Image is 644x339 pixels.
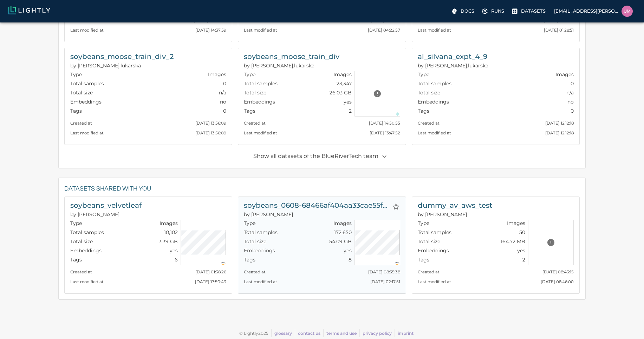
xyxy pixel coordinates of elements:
p: Total size [418,89,440,96]
small: Created at [244,18,266,23]
img: uma.govindarajan@bluerivertech.com [622,6,633,17]
a: [EMAIL_ADDRESS][PERSON_NAME][DOMAIN_NAME]uma.govindarajan@bluerivertech.com [551,4,636,19]
button: Preview cannot be loaded. Please ensure the datasource is configured correctly and that the refer... [544,235,558,250]
p: Type [418,220,429,227]
h6: dummy_av_aws_test [418,200,492,211]
p: Total size [70,238,93,245]
p: 10,102 [164,229,178,236]
small: Last modified at [244,279,277,284]
p: 164.72 MB [501,238,525,245]
p: Total samples [244,80,278,87]
small: [DATE] 01:38:26 [195,270,226,274]
p: 26.03 GB [330,89,352,96]
small: [DATE] 08:11:36 [544,18,574,23]
p: Tags [418,256,429,263]
p: yes [517,247,525,254]
p: Embeddings [244,247,275,254]
p: 50 [519,229,525,236]
p: Images [507,220,525,227]
small: Created at [418,121,440,126]
p: Total samples [70,229,104,236]
p: Docs [461,8,474,14]
small: [DATE] 13:56:09 [195,121,226,126]
p: 23,347 [337,80,352,87]
p: Type [418,71,429,78]
small: [DATE] 12:12:18 [545,131,574,135]
small: [DATE] 09:03:25 [194,18,226,23]
a: soybeans_0608-68466af404aa33cae55f6201_nrg_jpgMalte Ebner (Lightly AG)Star datasetTypeImagesTotal... [238,197,406,294]
p: Images [333,220,352,227]
p: 3.39 GB [159,238,178,245]
small: Last modified at [244,131,277,135]
small: [DATE] 13:56:09 [195,131,226,135]
p: 8 [349,256,352,263]
small: [DATE] 12:12:18 [545,121,574,126]
p: Runs [491,8,504,14]
small: Last modified at [418,131,451,135]
small: [DATE] 13:47:52 [370,131,400,135]
small: Last modified at [70,131,104,135]
h6: soybeans_moose_train_div_2 [70,51,174,62]
p: Total samples [418,229,451,236]
a: privacy policy [363,331,392,336]
p: Type [70,71,82,78]
p: Total size [244,238,266,245]
p: Tags [418,107,429,114]
p: Tags [70,256,82,263]
p: 54.09 GB [329,238,352,245]
h6: soybeans_velvetleaf [70,200,142,211]
small: [DATE] 08:35:38 [368,270,400,274]
p: Type [244,220,255,227]
p: Embeddings [418,98,449,105]
small: [DATE] 08:43:15 [542,270,574,274]
span: Malte Ebner (Lightly AG) [244,211,293,218]
small: [DATE] 14:50:55 [369,121,400,126]
p: Total size [244,89,266,96]
small: Last modified at [70,28,104,33]
p: no [567,98,574,105]
a: al_silvana_expt_4_9silvana.lukarska@bluerivertech.com (BlueRiverTech)TypeImagesTotal samples0Tota... [412,48,580,145]
p: Tags [70,107,82,114]
p: Tags [244,107,255,114]
a: Datasets [510,6,548,17]
p: Images [208,71,226,78]
label: Docs [449,6,477,17]
span: Aravind Venugopal (BlueRiverTech) [418,211,467,218]
small: Created at [70,270,92,274]
small: [DATE] 01:28:51 [544,28,574,33]
p: 2 [522,256,525,263]
small: Last modified at [418,279,451,284]
a: soybeans_velvetleafMalte Ebner (Lightly AG)TypeImagesTotal samples10,102Total size3.39 GBEmbeddin... [64,197,232,294]
small: Created at [70,121,92,126]
a: dummy_av_aws_testAravind Venugopal (BlueRiverTech)TypeImagesTotal samples50Total size164.72 MBEmb... [412,197,580,294]
small: Last modified at [244,28,277,33]
p: 0 [223,107,226,114]
p: [EMAIL_ADDRESS][PERSON_NAME][DOMAIN_NAME] [554,8,619,14]
p: no [220,98,226,105]
p: Embeddings [70,247,102,254]
p: 6 [175,256,178,263]
small: [DATE] 18:15:30 [370,18,400,23]
p: Images [160,220,178,227]
p: Total samples [244,229,278,236]
button: Preview cannot be loaded. Please ensure the datasource is configured correctly and that the refer... [370,87,384,101]
p: Tags [244,256,255,263]
small: Created at [418,270,440,274]
p: yes [344,247,352,254]
p: Datasets [521,8,546,14]
p: 172,650 [334,229,352,236]
label: Runs [480,6,507,17]
small: Created at [70,18,92,23]
p: Embeddings [244,98,275,105]
p: yes [170,247,178,254]
a: terms and use [326,331,357,336]
small: Last modified at [418,28,451,33]
span: silvana.lukarska@bluerivertech.com (BlueRiverTech) [70,62,141,69]
a: soybeans_moose_train_div_2silvana.lukarska@bluerivertech.com (BlueRiverTech)TypeImagesTotal sampl... [64,48,232,145]
small: Created at [418,18,440,23]
small: Created at [244,121,266,126]
p: 2 [349,107,352,114]
p: n/a [219,89,226,96]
